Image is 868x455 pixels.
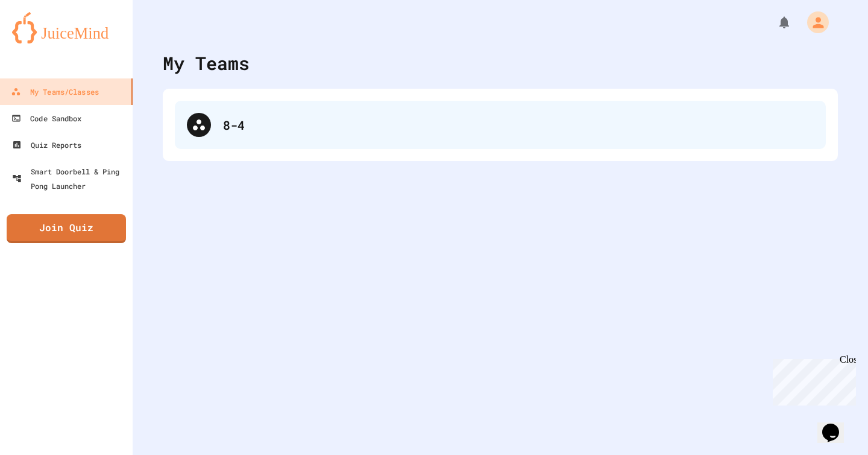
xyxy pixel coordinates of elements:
img: logo-orange.svg [12,12,121,43]
div: 8-4 [175,101,826,149]
div: Smart Doorbell & Ping Pong Launcher [12,164,128,193]
div: 8-4 [223,116,814,134]
div: My Account [794,8,832,36]
div: Chat with us now!Close [5,5,83,77]
iframe: chat widget [817,407,856,443]
div: My Teams/Classes [11,84,99,99]
div: Quiz Reports [12,138,81,152]
div: My Teams [163,49,250,77]
div: My Notifications [755,12,794,33]
iframe: chat widget [768,354,856,406]
div: Code Sandbox [11,111,81,126]
a: Join Quiz [7,214,126,243]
